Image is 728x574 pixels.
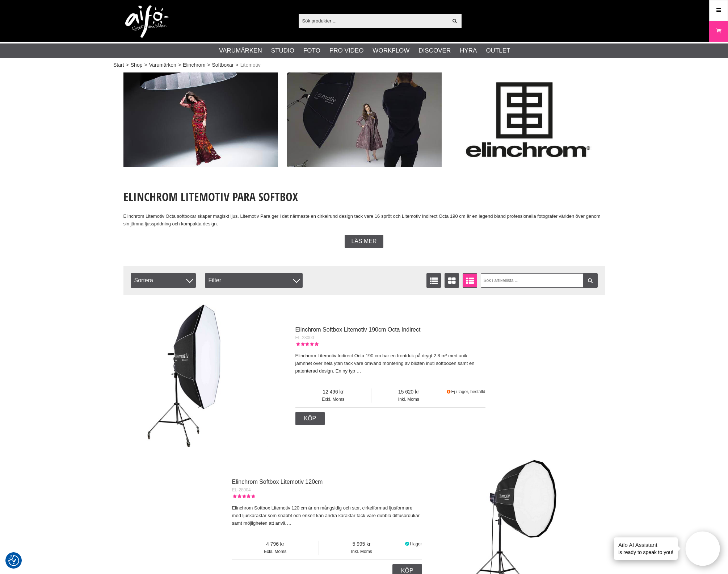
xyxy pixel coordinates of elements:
i: I lager [404,541,410,546]
span: 5 995 [319,541,404,548]
div: Kundbetyg: 5.00 [295,341,319,348]
span: Sortera [131,273,196,288]
span: Inkl. Moms [319,548,404,555]
i: Beställd [446,389,451,394]
a: Elinchrom [183,61,205,69]
span: EL-28004 [232,487,251,492]
h4: Aifo AI Assistant [618,541,673,549]
a: Workflow [373,46,409,55]
img: Elinchrom Softbox Litemotiv 190cm Octa Indirect [123,302,268,447]
a: Softboxar [212,61,234,69]
div: is ready to speak to you! [614,537,678,560]
img: Annons:004 ban-elin-Litemotiv-003.jpg [123,72,278,167]
span: Ej i lager, beställd [451,389,485,394]
span: 15 620 [371,388,446,396]
a: Foto [303,46,320,55]
span: > [178,61,181,69]
a: Hyra [460,46,477,55]
span: > [144,61,147,69]
img: Revisit consent button [8,555,19,566]
a: Fönstervisning [445,273,459,288]
a: Pro Video [329,46,363,55]
p: Elinchrom Litemotiv Indirect Octa 190 cm har en frontduk på drygt 2.8 m² med unik jämnhet över he... [295,352,485,375]
p: Elinchrom Litemotiv Octa softboxar skapar magiskt ljus. Litemotiv Para ger i det närmaste en cirk... [123,213,605,228]
p: Elinchrom Softbox Litemotiv 120 cm är en mångsidig och stor, cirkelformad ljusformare med ljuskar... [232,504,422,527]
span: EL-28000 [295,335,314,340]
img: logo.png [125,5,169,38]
button: Samtyckesinställningar [8,554,19,567]
a: Shop [131,61,143,69]
h1: Elinchrom Litemotiv Para Softbox [123,189,605,205]
a: Köp [295,412,325,425]
a: … [357,368,361,374]
a: Varumärken [219,46,262,55]
span: Litemotiv [240,61,261,69]
a: Discover [418,46,451,55]
a: Utökad listvisning [463,273,477,288]
div: Filter [205,273,303,288]
img: Annons:006 ban-elin-logga.jpg [451,72,605,167]
span: 4 796 [232,541,319,548]
img: Annons:005 ban-elin-Litemotiv-004.jpg [287,72,442,167]
span: > [207,61,210,69]
a: Listvisning [426,273,441,288]
span: Exkl. Moms [232,548,319,555]
a: … [287,520,291,526]
span: > [126,61,129,69]
a: Outlet [486,46,510,55]
span: > [235,61,238,69]
input: Sök produkter ... [299,15,448,26]
span: I lager [410,541,422,546]
a: Varumärken [149,61,176,69]
a: Studio [271,46,294,55]
div: Kundbetyg: 5.00 [232,493,255,500]
a: Elinchrom Softbox Litemotiv 120cm [232,479,323,485]
input: Sök i artikellista ... [481,273,598,288]
span: 12 496 [295,388,371,396]
span: Inkl. Moms [371,396,446,403]
a: Filtrera [583,273,598,288]
span: Läs mer [351,238,376,245]
a: Elinchrom Softbox Litemotiv 190cm Octa Indirect [295,326,421,333]
a: Start [113,61,124,69]
span: Exkl. Moms [295,396,371,403]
